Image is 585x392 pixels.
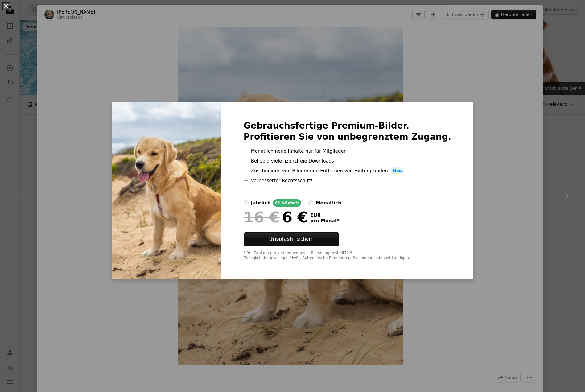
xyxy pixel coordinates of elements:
button: Unsplash+sichern [244,232,339,246]
div: 6 € [244,209,308,225]
li: Verbesserter Rechtsschutz [244,177,451,184]
div: * Bei Zahlung pro Jahr, im Voraus in Rechnung gestellt 72 € Zuzüglich der jeweiligen MwSt. Automa... [244,251,451,261]
li: Monatlich neue Inhalte nur für Mitglieder [244,147,451,155]
div: 62 % Rabatt [273,199,301,207]
h2: Gebrauchsfertige Premium-Bilder. Profitieren Sie von unbegrenztem Zugang. [244,120,451,142]
li: Beliebig viele lizenzfreie Downloads [244,157,451,165]
span: pro Monat * [310,218,340,224]
span: Neu [390,167,404,175]
div: monatlich [316,199,341,207]
span: 16 € [244,209,280,225]
input: monatlich [308,200,313,205]
li: Zuschneiden von Bildern und Entfernen von Hintergründen [244,167,451,175]
span: EUR [310,213,340,218]
img: premium_photo-1666777247416-ee7a95235559 [112,102,221,279]
div: jährlich [251,199,271,207]
strong: Unsplash+ [269,236,297,242]
input: jährlich62 %Rabatt [244,200,249,205]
